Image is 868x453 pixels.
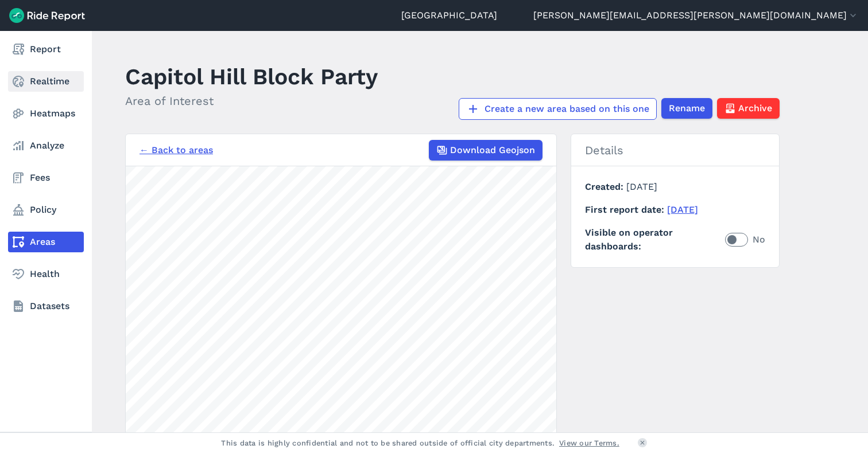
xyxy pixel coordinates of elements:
span: First report date [585,204,667,215]
h2: Details [571,134,779,166]
a: Report [8,39,84,60]
label: No [725,233,765,247]
img: Ride Report [9,8,85,23]
a: Heatmaps [8,103,84,124]
span: Visible on operator dashboards [585,226,725,253]
a: Analyze [8,135,84,156]
a: Policy [8,200,84,220]
a: [GEOGRAPHIC_DATA] [401,9,497,22]
button: Archive [717,98,780,119]
h2: Area of Interest [125,92,378,110]
a: Realtime [8,71,84,92]
a: Areas [8,232,84,252]
button: [PERSON_NAME][EMAIL_ADDRESS][PERSON_NAME][DOMAIN_NAME] [533,9,859,22]
h1: Capitol Hill Block Party [125,61,378,92]
span: Download Geojson [450,143,535,157]
a: Fees [8,167,84,188]
span: Archive [738,101,772,115]
a: Datasets [8,296,84,317]
a: Health [8,264,84,284]
a: [DATE] [667,204,698,215]
span: Rename [669,101,705,115]
span: [DATE] [626,181,657,192]
button: Download Geojson [429,140,542,161]
a: ← Back to areas [139,143,213,157]
button: Rename [661,98,712,119]
a: Create a new area based on this one [459,98,657,120]
span: Created [585,181,626,192]
a: View our Terms. [559,438,619,448]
